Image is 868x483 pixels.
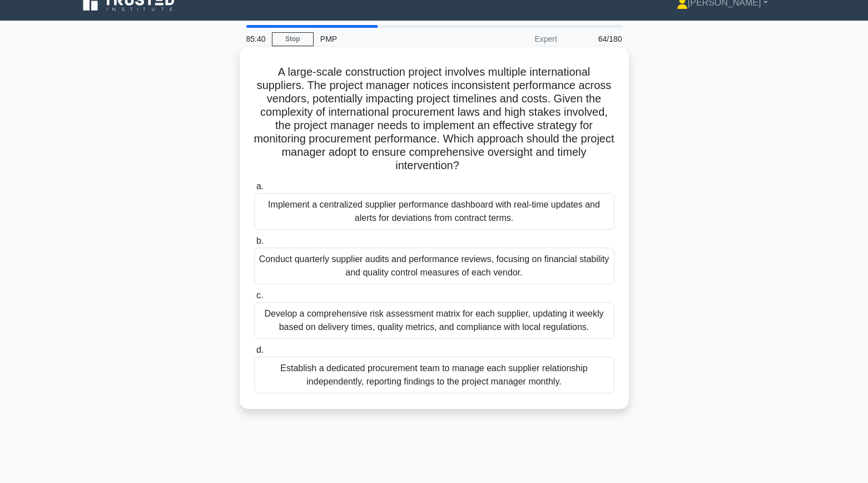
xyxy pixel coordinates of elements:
h5: A large-scale construction project involves multiple international suppliers. The project manager... [253,65,616,173]
div: 85:40 [240,28,272,50]
div: PMP [314,28,467,50]
div: Expert [467,28,564,50]
div: Develop a comprehensive risk assessment matrix for each supplier, updating it weekly based on del... [254,302,614,339]
div: 64/180 [564,28,629,50]
div: Conduct quarterly supplier audits and performance reviews, focusing on financial stability and qu... [254,248,614,284]
span: d. [256,345,264,354]
div: Establish a dedicated procurement team to manage each supplier relationship independently, report... [254,357,614,393]
div: Implement a centralized supplier performance dashboard with real-time updates and alerts for devi... [254,193,614,230]
span: c. [256,290,263,300]
span: b. [256,236,264,245]
span: a. [256,181,264,191]
a: Stop [272,32,314,46]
